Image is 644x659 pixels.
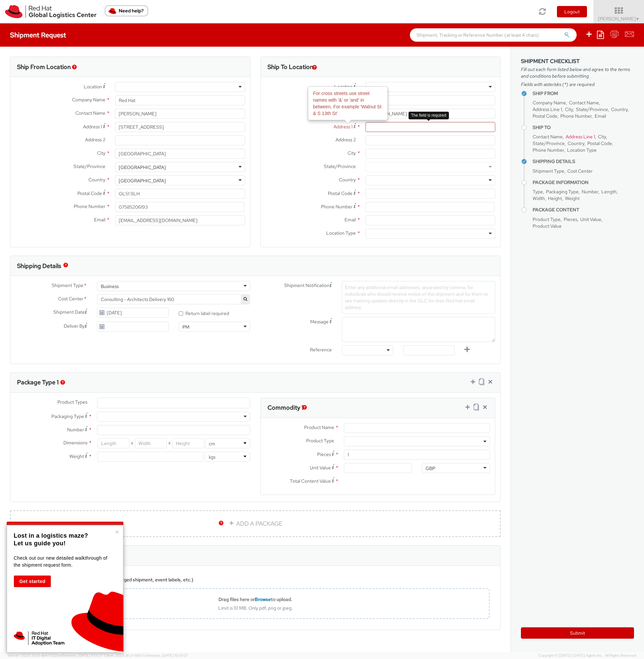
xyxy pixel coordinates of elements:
h4: Shipment Request [10,31,66,39]
span: Shipment Notification [284,282,330,289]
span: Packaging Type [546,189,579,195]
strong: Lost in a logistics maze? [14,532,88,539]
h4: Shipping Details [533,159,634,164]
h3: Ship To Location [267,64,313,70]
span: X [167,438,172,448]
button: Close [115,529,119,535]
span: Shipment Type [52,282,83,290]
h3: Shipping Details [17,263,61,269]
span: Message [310,319,329,325]
span: Location Type [326,230,356,236]
input: Height [172,438,204,448]
span: Address 2 [336,137,356,143]
span: Email [595,113,606,119]
span: Copyright © [DATE]-[DATE] Agistix Inc., All Rights Reserved [538,653,636,658]
h3: Ship From Location [17,64,71,70]
span: State/Province [576,106,608,112]
span: Address Line 1 [533,106,562,112]
span: Phone Number [560,113,592,119]
span: X [129,438,135,448]
span: State/Province [533,140,565,146]
div: GBP [426,465,435,472]
span: Length [601,189,617,195]
span: Postal Code [587,140,612,146]
span: Consulting - Architects Delivery 160 [101,296,247,302]
h4: Package Content [533,207,634,212]
span: Location [334,84,353,90]
span: Postal Code [533,113,557,119]
span: Address 1 [83,124,102,130]
span: master, [DATE] 11:13:37 [65,653,103,658]
div: Business [101,283,119,290]
span: City [598,134,606,140]
span: City [565,106,573,112]
span: Pieces [317,451,331,457]
span: Address 1 [334,124,353,130]
span: Weight [565,195,580,201]
span: Browse [255,596,271,602]
button: Need help? [105,5,148,16]
span: Number [67,427,84,433]
button: Get started [14,575,51,587]
a: ADD A PACKAGE [10,510,501,537]
div: [GEOGRAPHIC_DATA] [119,164,166,171]
span: ▼ [636,16,640,22]
span: Country [88,177,105,183]
input: Width [135,438,167,448]
p: Check out our new detailed walkthrough of the shipment request form. [14,555,115,569]
h3: Commodity 1 [267,404,303,411]
span: Shipment Type [533,168,564,174]
span: Phone Number [74,203,105,209]
span: Cost Center [58,295,83,303]
input: Length [97,438,129,448]
input: Return label required [179,311,183,316]
span: Country [611,106,628,112]
input: Shipment, Tracking or Reference Number (at least 4 chars) [410,28,577,42]
span: City [97,150,105,156]
span: Weight [69,453,84,459]
span: Product Value [533,223,562,229]
span: Number [582,189,598,195]
span: Contact Name [533,134,563,140]
button: Logout [557,6,587,17]
span: Unit Value [580,216,601,222]
b: Drag files here or to upload. [218,596,292,602]
span: Pieces [564,216,577,222]
span: Phone Number [321,204,353,210]
span: Address 2 [85,137,105,143]
span: Company Name [533,100,566,106]
span: Unit Value [310,465,331,471]
span: Phone Number [533,147,564,153]
span: State/Province [73,163,105,169]
h3: Package Type 1 [17,379,59,386]
span: Location [84,84,102,90]
span: Fields with asterisks (*) are required [521,81,634,88]
span: Product Types [57,399,87,405]
span: State/Province [324,163,356,169]
span: Packaging Type [51,413,84,419]
span: Server: 2025.20.0-db47332bad5 [8,653,103,658]
span: Product Type [533,216,561,222]
span: Postal Code [328,190,353,196]
span: Cost Center [567,168,593,174]
h4: Package Information [533,180,634,185]
label: Return label required [179,309,230,317]
span: City [348,150,356,156]
span: Shipment Date [53,309,85,316]
h3: Shipment Checklist [521,58,634,64]
span: Contact Name [75,110,105,116]
div: [GEOGRAPHIC_DATA] [119,177,166,184]
span: Location Type [567,147,597,153]
span: Reference [310,347,332,353]
div: Add any other attachments (e.g. photo of packaged shipment, event labels, etc.) [21,576,490,583]
span: master, [DATE] 10:01:07 [149,653,188,658]
h4: Ship To [533,125,634,130]
img: rh-logistics-00dfa346123c4ec078e1.svg [5,5,96,18]
div: Limit is 10 MB. Only pdf, png or jpeg. [22,605,489,611]
span: Total Content Value [290,478,331,484]
span: Client: 2025.18.0-fd567a5 [104,653,188,658]
span: Product Type [306,438,334,444]
div: PM [182,324,189,330]
span: Fill out each form listed below and agree to the terms and conditions before submitting [521,66,634,79]
span: Enter any additional email addresses, separated by comma, for individuals who should receive noti... [345,284,488,310]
